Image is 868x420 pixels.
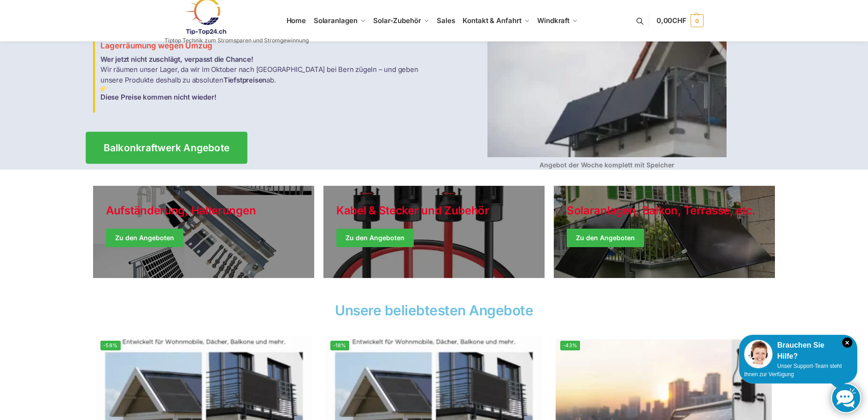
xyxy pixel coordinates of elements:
h2: Unsere beliebtesten Angebote [93,303,775,317]
strong: Angebot der Woche komplett mit Speicher [540,161,674,169]
p: Tiptop Technik zum Stromsparen und Stromgewinnung [164,38,309,43]
img: Customer service [744,340,773,368]
a: Holiday Style [323,186,545,278]
span: Kontakt & Anfahrt [463,16,521,25]
h3: Lagerräumung wegen Umzug [100,32,428,52]
strong: Wer jetzt nicht zuschlägt, verpasst die Chance! [100,55,253,64]
span: Solaranlagen [314,16,358,25]
span: Balkonkraftwerk Angebote [104,143,230,153]
div: Brauchen Sie Hilfe? [744,340,852,362]
span: Windkraft [537,16,569,25]
span: 0 [691,14,704,27]
i: Schließen [842,337,852,348]
a: Balkonkraftwerk Angebote [86,131,247,163]
p: Wir räumen unser Lager, da wir im Oktober nach [GEOGRAPHIC_DATA] bei Bern zügeln – und geben unse... [100,54,428,103]
a: 0,00CHF 0 [657,7,704,35]
a: Winter Jackets [554,186,775,278]
span: 0,00 [657,16,686,25]
span: Solar-Zubehör [373,16,421,25]
span: Unser Support-Team steht Ihnen zur Verfügung [744,363,842,378]
strong: Tiefstpreisen [223,76,266,84]
span: Sales [437,16,455,25]
strong: Diese Preise kommen nicht wieder! [100,93,216,101]
img: Home 3 [100,85,107,92]
span: CHF [672,16,686,25]
a: Holiday Style [93,186,314,278]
